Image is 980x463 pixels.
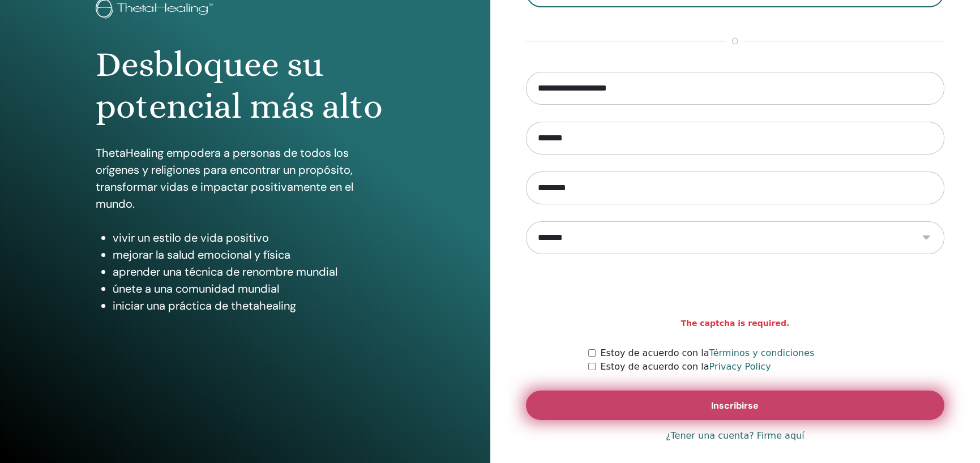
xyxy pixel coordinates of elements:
[600,346,814,360] label: Estoy de acuerdo con la
[526,391,945,420] button: Inscribirse
[96,144,394,212] p: ThetaHealing empodera a personas de todos los orígenes y religiones para encontrar un propósito, ...
[113,246,394,263] li: mejorar la salud emocional y física
[726,35,744,48] span: o
[709,361,771,372] a: Privacy Policy
[649,271,821,315] iframe: reCAPTCHA
[666,429,804,443] a: ¿Tener una cuenta? Firme aquí
[711,400,759,411] span: Inscribirse
[113,263,394,280] li: aprender una técnica de renombre mundial
[709,348,815,358] a: Términos y condiciones
[113,280,394,297] li: únete a una comunidad mundial
[681,318,789,329] strong: The captcha is required.
[96,44,394,128] h1: Desbloquee su potencial más alto
[113,229,394,246] li: vivir un estilo de vida positivo
[113,297,394,314] li: iniciar una práctica de thetahealing
[600,360,771,374] label: Estoy de acuerdo con la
